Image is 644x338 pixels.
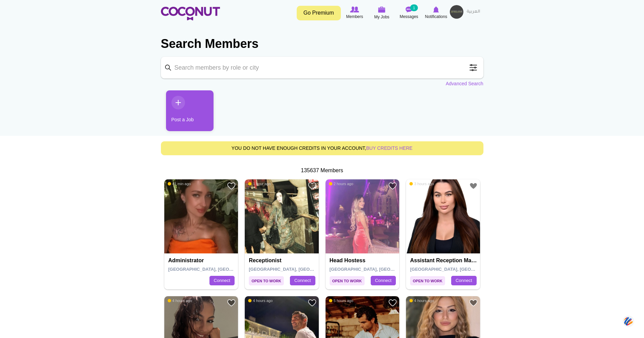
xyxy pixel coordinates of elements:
[330,276,365,285] span: Open to Work
[371,276,396,285] a: Connect
[388,299,397,307] a: Add to Favourites
[378,6,386,13] img: My Jobs
[350,6,359,13] img: Browse Members
[410,276,445,285] span: Open to Work
[209,276,235,285] a: Connect
[623,315,634,328] img: svg+xml;base64,PHN2ZyB3aWR0aD0iNDQiIGhlaWdodD0iNDQiIHZpZXdCb3g9IjAgMCA0NCA0NCIgZmlsbD0ibm9uZSIgeG...
[425,13,447,20] span: Notifications
[168,298,192,303] span: 4 hours ago
[248,298,273,303] span: 4 hours ago
[330,257,397,264] h4: Head Hostess
[161,90,208,136] li: 1 / 1
[463,5,483,19] a: العربية
[166,90,214,131] a: Post a Job
[297,6,341,20] a: Go Premium
[290,276,315,285] a: Connect
[168,181,191,186] span: 41 min ago
[166,146,478,151] h5: You do not have enough credits in your account,
[469,182,478,190] a: Add to Favourites
[330,267,426,272] span: [GEOGRAPHIC_DATA], [GEOGRAPHIC_DATA]
[366,145,413,151] a: buy credits here
[410,4,418,11] small: 1
[346,13,363,20] span: Members
[168,257,236,264] h4: Administrator
[161,167,483,175] div: 135637 Members
[308,299,316,307] a: Add to Favourites
[410,257,478,264] h4: Assistant reception manager
[409,181,434,186] span: 3 hours ago
[249,276,284,285] span: Open to Work
[406,6,412,13] img: Messages
[451,276,476,285] a: Connect
[388,182,397,190] a: Add to Favourites
[469,299,478,307] a: Add to Favourites
[395,5,423,21] a: Messages Messages 1
[227,182,236,190] a: Add to Favourites
[161,36,483,52] h2: Search Members
[374,14,389,20] span: My Jobs
[446,80,483,87] a: Advanced Search
[368,5,395,21] a: My Jobs My Jobs
[400,13,418,20] span: Messages
[161,57,483,78] input: Search members by role or city
[329,181,353,186] span: 2 hours ago
[341,5,368,21] a: Browse Members Members
[168,267,265,272] span: [GEOGRAPHIC_DATA], [GEOGRAPHIC_DATA]
[433,6,439,13] img: Notifications
[227,299,236,307] a: Add to Favourites
[161,7,220,20] img: Home
[329,298,353,303] span: 5 hours ago
[249,257,316,264] h4: Receptionist
[410,267,507,272] span: [GEOGRAPHIC_DATA], [GEOGRAPHIC_DATA]
[248,181,271,186] span: 1 hour ago
[249,267,346,272] span: [GEOGRAPHIC_DATA], [GEOGRAPHIC_DATA]
[308,182,316,190] a: Add to Favourites
[423,5,450,21] a: Notifications Notifications
[409,298,434,303] span: 4 hours ago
